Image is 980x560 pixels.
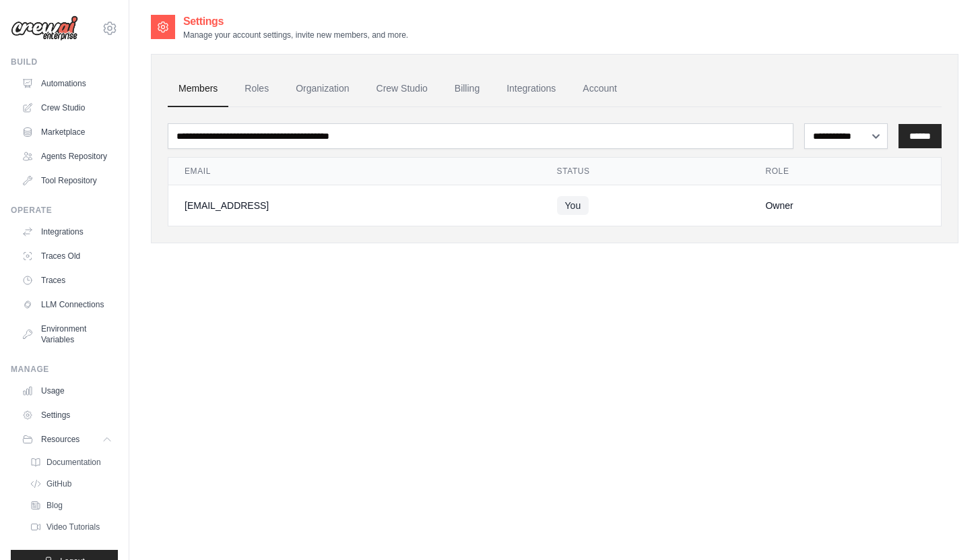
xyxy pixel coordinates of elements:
[24,474,118,493] a: GitHub
[16,294,118,315] a: LLM Connections
[16,170,118,191] a: Tool Repository
[16,380,118,402] a: Usage
[24,453,118,472] a: Documentation
[16,221,118,243] a: Integrations
[183,13,408,30] h2: Settings
[749,158,941,185] th: Role
[41,434,79,445] span: Resources
[16,97,118,119] a: Crew Studio
[557,196,589,215] span: You
[168,71,228,107] a: Members
[11,364,118,375] div: Manage
[46,457,101,468] span: Documentation
[46,500,63,511] span: Blog
[46,522,100,532] span: Video Tutorials
[496,71,566,107] a: Integrations
[11,57,118,67] div: Build
[572,71,628,107] a: Account
[11,205,118,216] div: Operate
[24,518,118,536] a: Video Tutorials
[16,404,118,426] a: Settings
[16,73,118,94] a: Automations
[46,478,71,489] span: GitHub
[16,121,118,143] a: Marketplace
[541,158,750,185] th: Status
[234,71,280,107] a: Roles
[24,496,118,515] a: Blog
[285,71,360,107] a: Organization
[183,30,408,40] p: Manage your account settings, invite new members, and more.
[168,158,541,185] th: Email
[16,429,118,450] button: Resources
[185,199,525,212] div: [EMAIL_ADDRESS]
[16,146,118,167] a: Agents Repository
[16,245,118,267] a: Traces Old
[444,71,490,107] a: Billing
[16,318,118,350] a: Environment Variables
[366,71,438,107] a: Crew Studio
[765,199,925,212] div: Owner
[11,15,78,41] img: Logo
[16,270,118,291] a: Traces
